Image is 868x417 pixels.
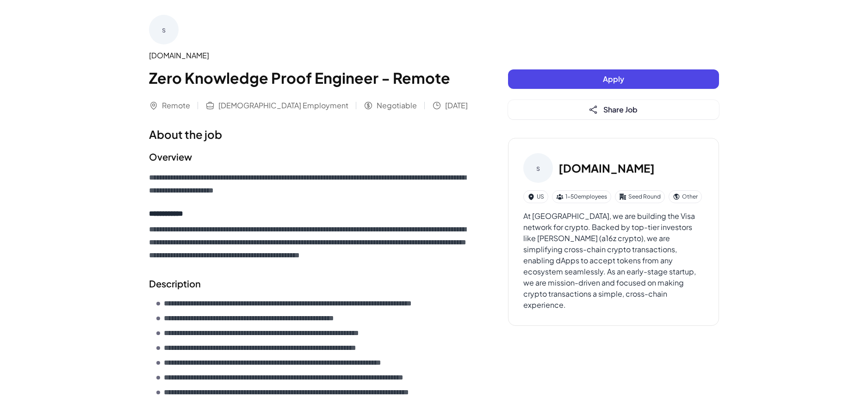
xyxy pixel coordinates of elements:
div: 1-50 employees [552,190,611,203]
div: s [149,15,179,44]
div: [DOMAIN_NAME] [149,50,471,61]
h1: Zero Knowledge Proof Engineer - Remote [149,67,471,89]
h1: About the job [149,126,471,143]
span: Apply [603,74,624,84]
span: [DATE] [445,100,468,111]
div: Seed Round [615,190,665,203]
h3: [DOMAIN_NAME] [558,160,655,176]
h2: Overview [149,150,471,164]
span: [DEMOGRAPHIC_DATA] Employment [218,100,348,111]
div: Other [669,190,702,203]
h2: Description [149,277,471,291]
button: Share Job [508,100,719,119]
span: Share Job [603,105,638,114]
span: Negotiable [377,100,417,111]
button: Apply [508,69,719,89]
span: Remote [162,100,190,111]
div: s [523,153,553,183]
div: US [523,190,548,203]
div: At [GEOGRAPHIC_DATA], we are building the Visa network for crypto. Backed by top-tier investors l... [523,211,704,311]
